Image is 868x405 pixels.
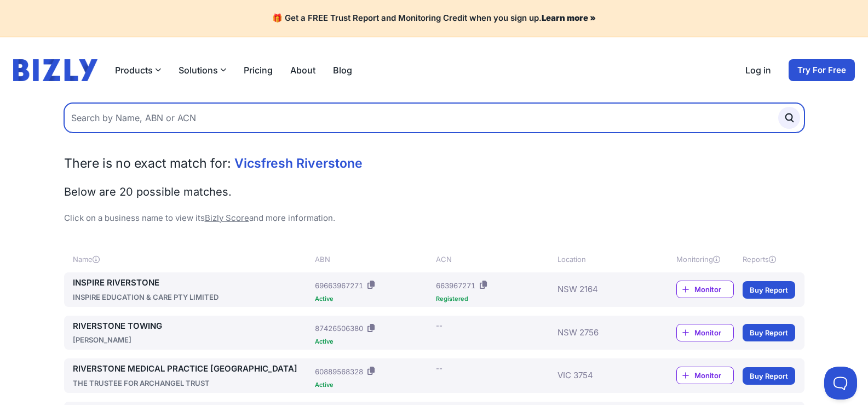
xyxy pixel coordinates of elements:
a: INSPIRE RIVERSTONE [73,277,311,289]
div: Registered [436,296,553,302]
div: 60889568328 [315,366,363,377]
button: Solutions [179,64,226,77]
span: Monitor [694,370,733,381]
a: Buy Report [743,324,795,341]
div: ACN [436,254,553,265]
div: [PERSON_NAME] [73,334,311,345]
div: NSW 2756 [557,320,644,346]
span: Vicsfresh Riverstone [234,156,363,171]
div: THE TRUSTEE FOR ARCHANGEL TRUST [73,378,311,389]
div: 663967271 [436,280,475,291]
span: Monitor [694,284,733,295]
a: RIVERSTONE MEDICAL PRACTICE [GEOGRAPHIC_DATA] [73,363,311,375]
button: Products [115,64,161,77]
div: 69663967271 [315,280,363,291]
div: INSPIRE EDUCATION & CARE PTY LIMITED [73,292,311,303]
div: Name [73,254,311,265]
a: Try For Free [789,59,855,81]
a: Monitor [676,324,734,341]
a: Learn more » [542,13,596,23]
span: Below are 20 possible matches. [64,185,232,198]
a: About [290,64,315,77]
div: -- [436,320,442,331]
div: ABN [315,254,432,265]
a: Monitor [676,367,734,384]
div: 87426506380 [315,323,363,334]
div: Active [315,296,432,302]
h4: 🎁 Get a FREE Trust Report and Monitoring Credit when you sign up. [13,13,855,24]
div: NSW 2164 [557,277,644,303]
div: -- [436,363,442,374]
a: Monitor [676,281,734,298]
div: Active [315,382,432,388]
p: Click on a business name to view its and more information. [64,212,804,225]
iframe: Toggle Customer Support [824,367,857,400]
a: Bizly Score [205,213,249,223]
a: Buy Report [743,281,795,299]
a: RIVERSTONE TOWING [73,320,311,333]
span: Monitor [694,327,733,338]
a: Buy Report [743,367,795,385]
a: Blog [333,64,352,77]
span: There is no exact match for: [64,156,231,171]
a: Pricing [244,64,273,77]
div: Location [557,254,644,265]
a: Log in [745,64,771,77]
input: Search by Name, ABN or ACN [64,103,804,133]
div: Monitoring [676,254,734,265]
div: VIC 3754 [557,363,644,389]
div: Active [315,339,432,345]
div: Reports [743,254,795,265]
